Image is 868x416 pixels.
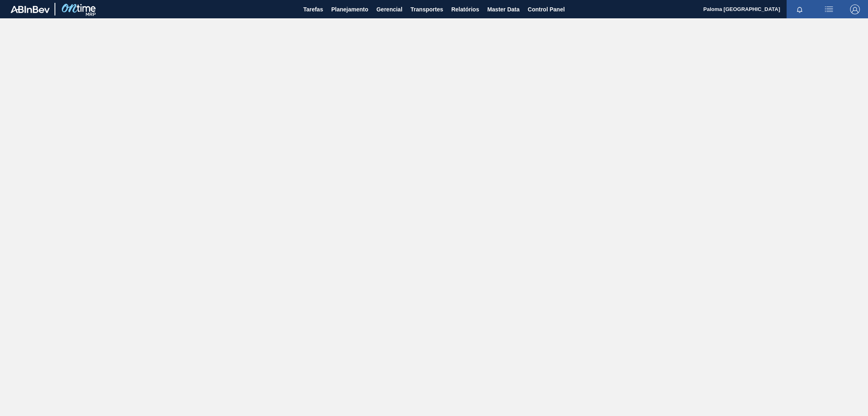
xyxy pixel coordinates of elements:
span: Planejamento [331,4,368,14]
span: Tarefas [303,4,323,14]
span: Gerencial [376,4,402,14]
img: userActions [824,4,834,14]
span: Transportes [411,4,443,14]
span: Master Data [487,4,519,14]
span: Control Panel [528,4,565,14]
img: Logout [850,4,860,14]
img: TNhmsLtSVTkK8tSr43FrP2fwEKptu5GPRR3wAAAABJRU5ErkJggg== [11,6,50,13]
span: Relatórios [451,4,479,14]
button: Notificações [787,4,813,15]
